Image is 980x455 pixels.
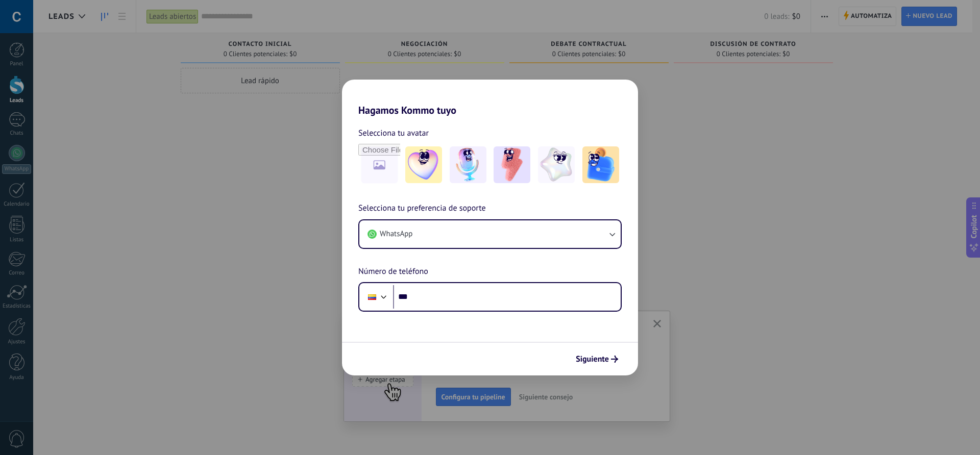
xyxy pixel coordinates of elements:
span: Siguiente [576,356,609,363]
span: WhatsApp [380,229,412,239]
div: Colombia: + 57 [362,286,382,308]
span: Selecciona tu preferencia de soporte [358,202,486,215]
img: -5.jpeg [582,146,619,183]
h2: Hagamos Kommo tuyo [342,80,638,116]
span: Número de teléfono [358,265,428,279]
button: Siguiente [571,350,623,368]
img: -3.jpeg [494,146,530,183]
button: WhatsApp [359,220,621,248]
img: -1.jpeg [405,146,442,183]
img: -4.jpeg [538,146,575,183]
img: -2.jpeg [450,146,486,183]
span: Selecciona tu avatar [358,127,429,140]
